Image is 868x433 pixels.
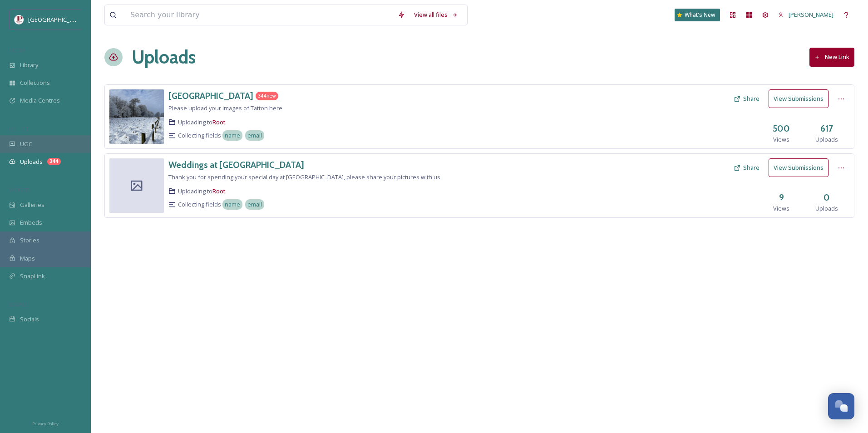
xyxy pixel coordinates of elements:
[769,158,829,177] button: View Submissions
[789,10,833,19] span: [PERSON_NAME]
[225,200,240,209] span: name
[20,79,50,87] span: Collections
[20,272,45,280] span: SnapLink
[20,201,44,209] span: Galleries
[47,158,61,165] div: 344
[32,421,59,427] span: Privacy Policy
[109,89,164,144] img: 4b71e7b8-e865-4367-bfd5-b6f5ac25e61b.jpg
[729,90,764,108] button: Share
[126,5,393,25] input: Search your library
[168,158,304,172] a: Weddings at [GEOGRAPHIC_DATA]
[773,135,789,144] span: Views
[168,173,440,181] span: Thank you for spending your special day at [GEOGRAPHIC_DATA], please share your pictures with us
[20,236,39,245] span: Stories
[178,131,221,140] span: Collecting fields
[809,48,854,66] button: New Link
[168,159,304,170] h3: Weddings at [GEOGRAPHIC_DATA]
[20,96,60,105] span: Media Centres
[774,6,838,24] a: [PERSON_NAME]
[675,9,720,21] a: What's New
[32,418,59,428] a: Privacy Policy
[409,6,463,24] a: View all files
[256,92,278,100] div: 344 new
[820,122,833,135] h3: 617
[212,118,226,126] a: Root
[20,218,42,227] span: Embeds
[247,200,262,209] span: email
[168,89,253,103] a: [GEOGRAPHIC_DATA]
[168,90,253,101] h3: [GEOGRAPHIC_DATA]
[729,159,764,177] button: Share
[168,104,282,112] span: Please upload your images of Tatton here
[9,126,29,133] span: COLLECT
[779,191,784,204] h3: 9
[769,89,829,108] button: View Submissions
[178,118,226,127] span: Uploading to
[20,61,38,69] span: Library
[773,204,789,213] span: Views
[815,204,838,213] span: Uploads
[20,140,32,148] span: UGC
[132,44,196,71] a: Uploads
[773,122,790,135] h3: 500
[28,15,86,24] span: [GEOGRAPHIC_DATA]
[15,15,24,24] img: download%20(5).png
[9,301,27,308] span: SOCIALS
[769,89,833,108] a: View Submissions
[212,187,226,195] a: Root
[9,187,30,193] span: WIDGETS
[815,135,838,144] span: Uploads
[769,158,833,177] a: View Submissions
[178,187,226,196] span: Uploading to
[9,47,25,54] span: MEDIA
[20,254,35,263] span: Maps
[20,157,43,166] span: Uploads
[20,315,39,324] span: Socials
[824,191,830,204] h3: 0
[225,131,240,140] span: name
[828,393,854,419] button: Open Chat
[178,200,221,209] span: Collecting fields
[247,131,262,140] span: email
